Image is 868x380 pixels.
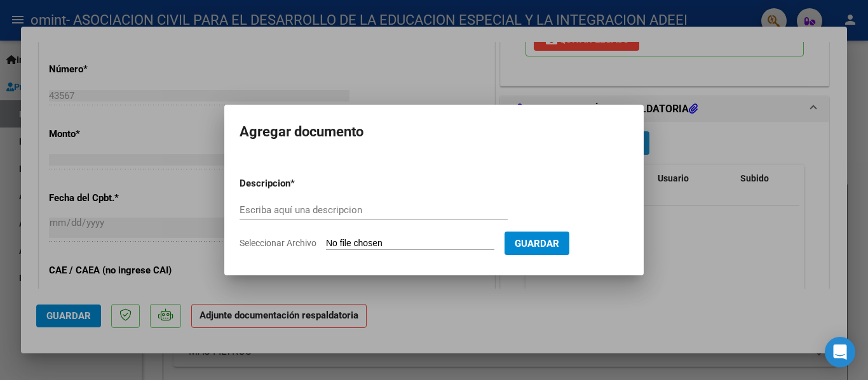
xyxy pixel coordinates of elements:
button: Guardar [505,232,569,255]
span: Guardar [515,238,559,249]
p: Descripcion [240,176,356,191]
div: Open Intercom Messenger [825,337,855,367]
h2: Agregar documento [240,120,628,144]
span: Seleccionar Archivo [240,238,316,248]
